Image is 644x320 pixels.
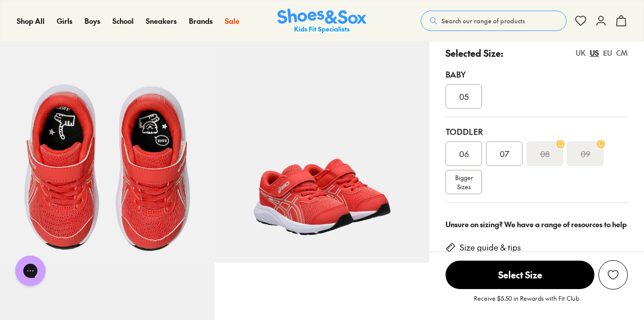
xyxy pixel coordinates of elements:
a: Girls [57,16,72,26]
img: 7-522447_1 [215,48,429,263]
button: Add to Wishlist [598,260,628,290]
span: 07 [500,148,509,160]
p: Receive $5.50 in Rewards with Fit Club [474,294,579,312]
button: Search our range of products [421,11,567,31]
div: UK [576,48,586,58]
a: Shoes & Sox [277,9,367,33]
a: Brands [189,16,213,26]
div: Baby [446,68,628,80]
span: 06 [459,148,469,160]
p: Selected Size: [446,46,503,60]
a: Sale [225,16,239,26]
span: 05 [459,90,469,102]
div: Unsure on sizing? We have a range of resources to help [446,219,628,230]
a: Size guide & tips [460,242,521,253]
a: Boys [85,16,100,26]
s: 09 [581,148,590,160]
a: Shop All [17,16,45,26]
div: US [590,48,599,58]
s: 08 [540,148,550,160]
span: Bigger Sizes [455,173,473,191]
div: EU [603,48,612,58]
img: SNS_Logo_Responsive.svg [277,9,367,33]
button: Select Size [446,260,594,290]
div: Toddler [446,125,628,137]
div: CM [616,48,628,58]
a: Sneakers [146,16,177,26]
iframe: Gorgias live chat messenger [10,252,51,290]
a: School [112,16,134,26]
span: Search our range of products [441,16,525,25]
